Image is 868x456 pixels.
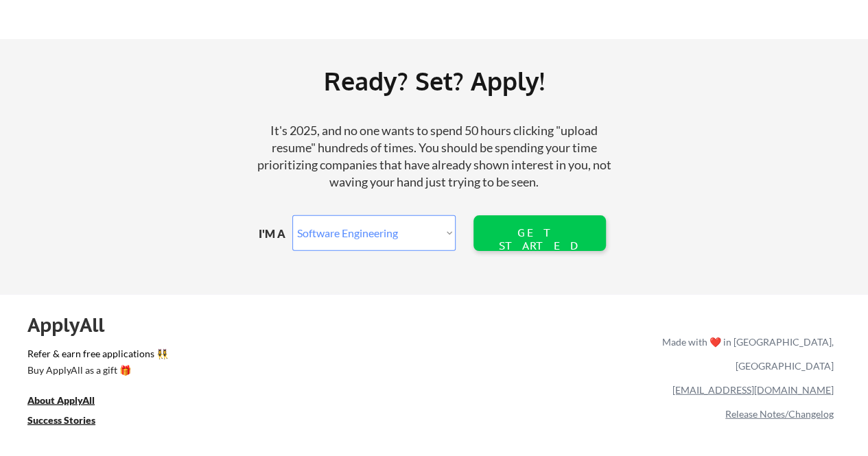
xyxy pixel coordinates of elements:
div: It's 2025, and no one wants to spend 50 hours clicking "upload resume" hundreds of times. You sho... [251,122,618,191]
div: Ready? Set? Apply! [192,61,676,101]
div: Made with ❤️ in [GEOGRAPHIC_DATA], [GEOGRAPHIC_DATA] [657,330,834,378]
a: Release Notes/Changelog [725,408,834,420]
a: Refer & earn free applications 👯‍♀️ [27,349,375,363]
a: Buy ApplyAll as a gift 🎁 [27,363,165,381]
div: I'M A [259,226,296,241]
a: [EMAIL_ADDRESS][DOMAIN_NAME] [672,384,834,396]
div: ApplyAll [27,313,120,337]
u: Success Stories [27,414,95,426]
div: Buy ApplyAll as a gift 🎁 [27,365,165,375]
div: GET STARTED [495,226,583,252]
u: About ApplyAll [27,394,95,406]
a: About ApplyAll [27,394,114,411]
a: Success Stories [27,413,114,431]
